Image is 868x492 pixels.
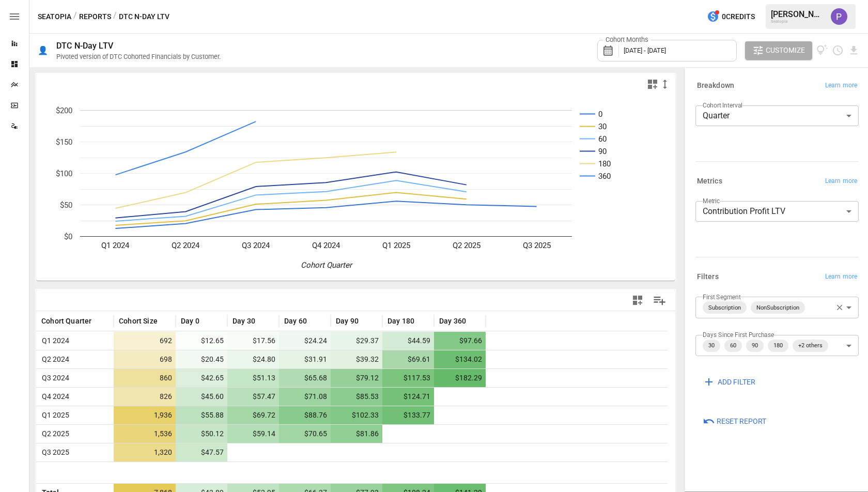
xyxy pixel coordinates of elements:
text: Q2 2025 [453,241,481,250]
span: $17.56 [233,332,277,350]
span: $31.91 [284,350,329,368]
span: [DATE] - [DATE] [624,47,666,54]
span: $117.53 [388,369,432,387]
h6: Breakdown [697,80,734,91]
span: $69.72 [233,406,277,424]
span: 90 [748,340,762,351]
span: Day 60 [284,316,307,326]
span: $29.37 [336,332,380,350]
span: $102.33 [336,406,380,424]
span: $88.76 [284,406,329,424]
span: $24.24 [284,332,329,350]
span: $70.65 [284,425,329,443]
h6: Metrics [697,176,722,187]
div: Contribution Profit LTV [695,201,859,222]
span: 180 [769,340,787,351]
text: Q1 2024 [101,241,130,250]
span: $45.60 [181,388,225,406]
button: View documentation [816,41,828,60]
text: 60 [598,134,607,144]
span: $71.08 [284,388,329,406]
span: $42.65 [181,369,225,387]
button: ADD FILTER [695,373,763,391]
text: Q1 2025 [382,241,410,250]
span: $65.68 [284,369,329,387]
div: Pivoted version of DTC Cohorted Financials by Customer. [56,53,221,60]
span: $124.71 [388,388,432,406]
text: Q2 2024 [172,241,200,250]
span: Day 90 [336,316,359,326]
span: 1,936 [119,406,174,424]
span: 860 [119,369,174,387]
span: +2 others [794,340,827,351]
span: $79.12 [336,369,380,387]
img: Prateek Batra [831,8,847,25]
span: $12.65 [181,332,225,350]
span: $57.47 [233,388,277,406]
span: Q3 2025 [38,443,69,462]
span: $59.14 [233,425,277,443]
span: Day 30 [233,316,255,326]
span: 60 [726,340,740,351]
label: Days Since First Purchase [703,330,774,339]
span: Learn more [825,81,857,91]
span: Subscription [704,302,745,314]
span: $134.02 [439,350,484,368]
text: 360 [598,172,611,181]
label: Metric [703,196,720,205]
span: Cohort Quarter [41,316,91,326]
text: Q4 2024 [312,241,340,250]
span: Q2 2024 [38,350,69,368]
span: $51.13 [233,369,277,387]
text: 90 [598,147,607,156]
span: $69.61 [388,350,432,368]
div: [PERSON_NAME] [771,9,825,19]
span: Q3 2024 [38,369,69,387]
span: $20.45 [181,350,225,368]
h6: Filters [697,271,719,283]
span: Day 0 [181,316,199,326]
span: Q1 2025 [38,406,69,424]
div: Quarter [695,105,859,126]
div: Seatopia [771,19,825,24]
span: $55.88 [181,406,225,424]
span: 1,536 [119,425,174,443]
span: $50.12 [181,425,225,443]
span: NonSubscription [752,302,803,314]
button: Seatopia [38,10,71,23]
text: 0 [598,110,602,119]
span: $44.59 [388,332,432,350]
span: 30 [704,340,719,351]
text: Cohort Quarter [301,260,353,270]
text: $100 [56,169,72,178]
span: $24.80 [233,350,277,368]
span: $133.77 [388,406,432,424]
button: Manage Columns [648,289,671,312]
span: 0 Credits [722,10,755,23]
svg: A chart. [36,95,667,281]
label: First Segment [703,293,741,301]
div: / [73,10,77,23]
span: Learn more [825,272,857,282]
span: $81.86 [336,425,380,443]
span: 698 [119,350,174,368]
button: Prateek Batra [825,2,854,31]
span: Q4 2024 [38,388,69,406]
span: 692 [119,332,174,350]
text: 180 [598,159,611,168]
text: $50 [60,201,72,210]
span: Customize [766,44,805,57]
button: Customize [745,41,812,60]
text: $200 [56,106,72,115]
span: Day 180 [388,316,414,326]
button: Schedule report [832,44,844,56]
span: $39.32 [336,350,380,368]
span: Cohort Size [119,316,158,326]
button: Reset Report [695,412,773,431]
text: $150 [56,137,72,147]
span: $182.29 [439,369,484,387]
div: / [113,10,117,23]
span: $97.66 [439,332,484,350]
